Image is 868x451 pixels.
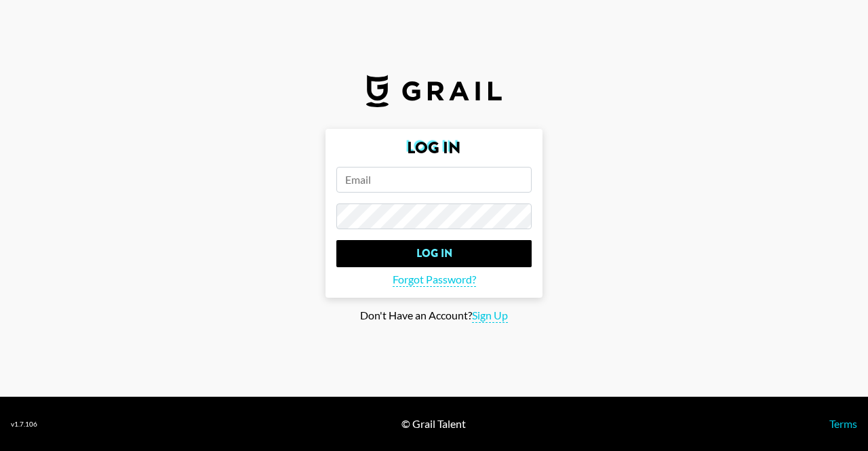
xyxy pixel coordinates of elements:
[393,273,476,287] span: Forgot Password?
[366,75,502,107] img: Grail Talent Logo
[829,417,857,430] a: Terms
[11,309,857,323] div: Don't Have an Account?
[472,309,508,323] span: Sign Up
[336,167,532,193] input: Email
[401,417,466,431] div: © Grail Talent
[336,240,532,267] input: Log In
[11,420,37,429] div: v 1.7.106
[336,140,532,156] h2: Log In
